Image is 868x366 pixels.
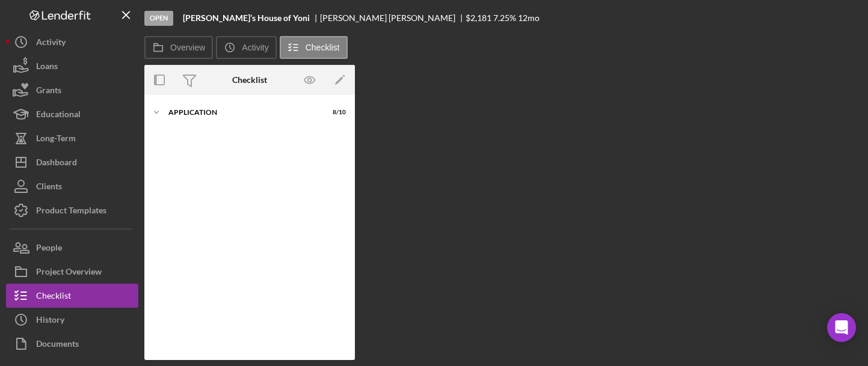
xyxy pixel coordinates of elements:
[36,198,106,225] div: Product Templates
[6,78,138,102] button: Grants
[6,102,138,126] button: Educational
[216,36,276,59] button: Activity
[6,126,138,150] button: Long-Term
[6,308,138,332] button: History
[36,260,102,287] div: Project Overview
[144,11,173,26] div: Open
[183,13,310,23] b: [PERSON_NAME]’s House of Yoni
[170,43,205,52] label: Overview
[36,126,76,153] div: Long-Term
[242,43,268,52] label: Activity
[280,36,348,59] button: Checklist
[168,109,316,116] div: Application
[6,54,138,78] button: Loans
[36,54,58,81] div: Loans
[6,284,138,308] button: Checklist
[36,332,79,359] div: Documents
[6,236,138,260] button: People
[36,150,77,177] div: Dashboard
[36,78,61,105] div: Grants
[518,13,540,23] div: 12 mo
[36,102,81,129] div: Educational
[36,174,62,201] div: Clients
[6,260,138,284] button: Project Overview
[306,43,340,52] label: Checklist
[324,109,346,116] div: 8 / 10
[466,13,491,23] span: $2,181
[144,36,213,59] button: Overview
[36,284,71,311] div: Checklist
[36,236,62,263] div: People
[320,13,466,23] div: [PERSON_NAME] [PERSON_NAME]
[827,313,856,342] div: Open Intercom Messenger
[493,13,516,23] div: 7.25 %
[232,75,267,85] div: Checklist
[6,198,138,222] button: Product Templates
[6,30,138,54] button: Activity
[6,174,138,198] button: Clients
[6,332,138,356] button: Documents
[36,30,66,57] div: Activity
[36,308,64,335] div: History
[6,150,138,174] button: Dashboard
